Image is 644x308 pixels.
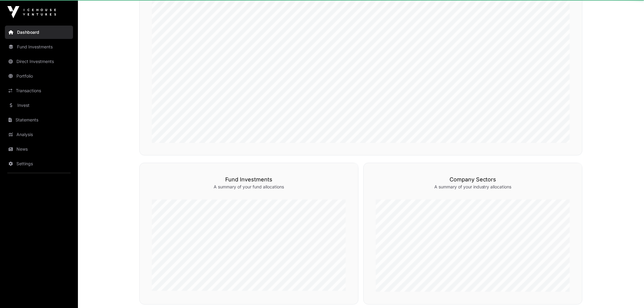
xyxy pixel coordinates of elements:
[152,184,346,190] p: A summary of your fund allocations
[614,279,644,308] iframe: Chat Widget
[5,40,73,54] a: Fund Investments
[5,157,73,170] a: Settings
[5,84,73,97] a: Transactions
[152,175,346,184] h3: Fund Investments
[5,128,73,141] a: Analysis
[5,99,73,112] a: Invest
[5,69,73,83] a: Portfolio
[376,184,570,190] p: A summary of your industry allocations
[5,113,73,127] a: Statements
[5,55,73,68] a: Direct Investments
[376,175,570,184] h3: Company Sectors
[7,6,56,18] img: Icehouse Ventures Logo
[5,26,73,39] a: Dashboard
[5,142,73,156] a: News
